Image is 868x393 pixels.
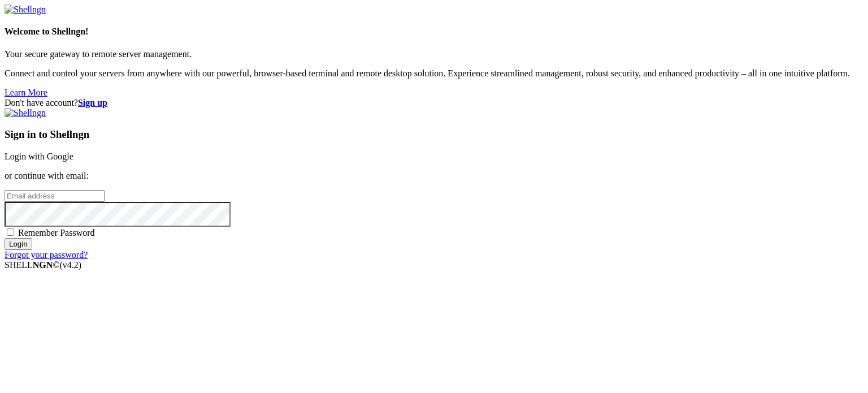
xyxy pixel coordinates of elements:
[5,5,46,15] img: Shellngn
[78,98,107,107] a: Sign up
[7,228,14,236] input: Remember Password
[18,228,95,237] span: Remember Password
[60,260,82,270] span: 4.2.0
[5,260,81,270] span: SHELL ©
[5,68,863,79] p: Connect and control your servers from anywhere with our powerful, browser-based terminal and remo...
[5,98,863,108] div: Don't have account?
[5,108,46,118] img: Shellngn
[5,27,863,37] h4: Welcome to Shellngn!
[5,49,863,59] p: Your secure gateway to remote server management.
[5,128,863,141] h3: Sign in to Shellngn
[5,152,73,161] a: Login with Google
[5,171,863,181] p: or continue with email:
[5,238,32,250] input: Login
[5,190,105,202] input: Email address
[5,88,47,97] a: Learn More
[33,260,53,270] b: NGN
[5,250,88,260] a: Forgot your password?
